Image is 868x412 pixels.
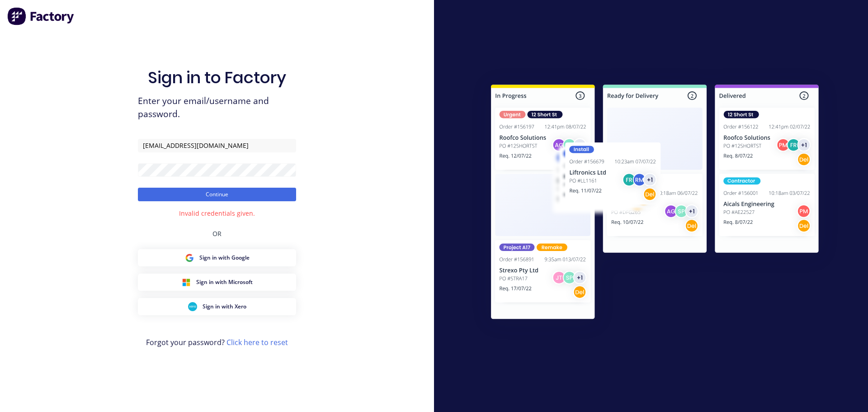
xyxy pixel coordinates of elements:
button: Xero Sign inSign in with Xero [138,298,296,315]
span: Forgot your password? [146,337,288,348]
button: Microsoft Sign inSign in with Microsoft [138,274,296,291]
div: Invalid credentials given. [179,208,255,218]
a: Click here to reset [226,337,288,347]
button: Continue [138,188,296,201]
img: Factory [7,7,75,25]
span: Sign in with Xero [203,303,246,311]
span: Sign in with Microsoft [196,278,253,286]
img: Sign in [471,66,839,341]
input: Email/Username [138,139,296,152]
button: Google Sign inSign in with Google [138,249,296,266]
img: Xero Sign in [188,302,197,311]
span: Enter your email/username and password. [138,95,296,121]
div: OR [212,218,222,249]
img: Google Sign in [185,253,194,262]
span: Sign in with Google [199,254,250,262]
img: Microsoft Sign in [182,278,191,287]
h1: Sign in to Factory [148,68,286,87]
